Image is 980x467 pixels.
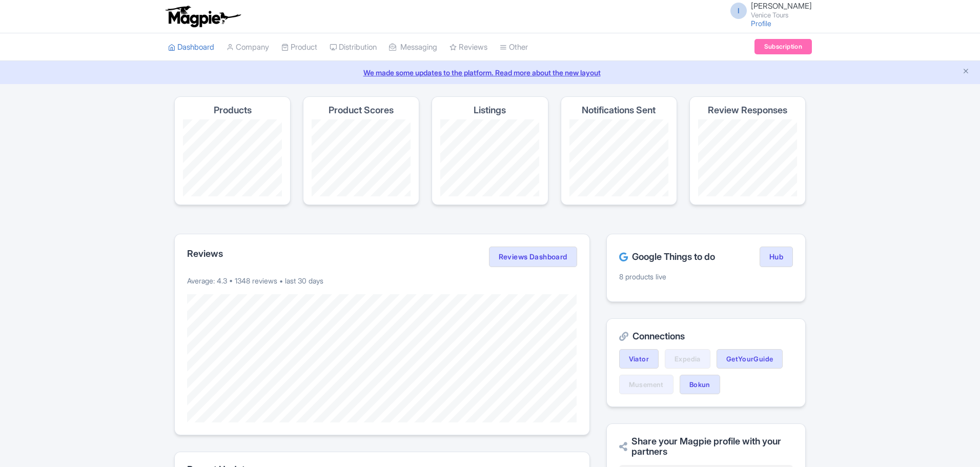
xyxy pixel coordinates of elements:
[227,33,269,62] a: Company
[751,12,812,18] small: Venice Tours
[754,39,812,54] a: Subscription
[168,33,214,62] a: Dashboard
[389,33,437,62] a: Messaging
[665,349,710,369] a: Expedia
[163,5,242,28] img: logo-ab69f6fb50320c5b225c76a69d11143b.png
[751,1,812,11] span: [PERSON_NAME]
[619,331,793,341] h2: Connections
[619,349,659,369] a: Viator
[619,436,793,457] h2: Share your Magpie profile with your partners
[187,275,577,286] p: Average: 4.3 • 1348 reviews • last 30 days
[724,2,812,18] a: I [PERSON_NAME] Venice Tours
[619,252,715,262] h2: Google Things to do
[619,375,673,394] a: Musement
[582,105,656,115] h4: Notifications Sent
[450,33,487,62] a: Reviews
[717,349,783,369] a: GetYourGuide
[962,66,970,78] button: Close announcement
[6,67,974,78] a: We made some updates to the platform. Read more about the new layout
[281,33,317,62] a: Product
[330,33,377,62] a: Distribution
[730,3,747,19] span: I
[500,33,528,62] a: Other
[680,375,720,394] a: Bokun
[187,249,223,259] h2: Reviews
[619,271,793,282] p: 8 products live
[329,105,394,115] h4: Product Scores
[214,105,252,115] h4: Products
[708,105,787,115] h4: Review Responses
[489,247,577,267] a: Reviews Dashboard
[474,105,506,115] h4: Listings
[760,247,793,267] a: Hub
[751,19,771,28] a: Profile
